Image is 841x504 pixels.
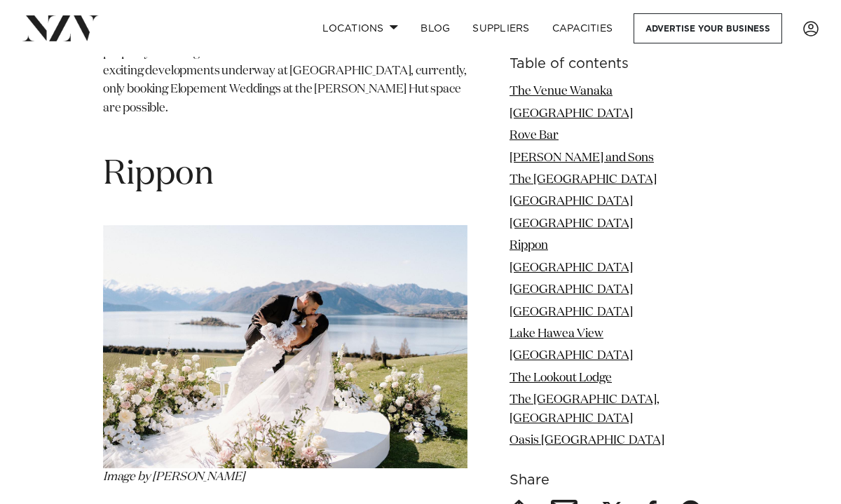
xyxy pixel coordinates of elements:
p: Bring all new meaning to the exclusivity of your Wanaka wedding elopement celebration at [GEOGRAP... [103,7,467,136]
h6: Table of contents [510,57,738,71]
a: Oasis [GEOGRAPHIC_DATA] [510,435,664,447]
a: Rove Bar [510,130,559,142]
a: SUPPLIERS [461,13,540,43]
a: Locations [311,13,409,43]
a: Lake Hawea View [510,328,603,340]
a: [GEOGRAPHIC_DATA] [510,262,633,274]
a: [GEOGRAPHIC_DATA] [510,196,633,207]
h6: Share [510,472,738,487]
a: Rippon [510,240,548,252]
a: The [GEOGRAPHIC_DATA] [510,174,657,186]
a: BLOG [409,13,461,43]
img: nzv-logo.png [22,15,99,41]
a: The Lookout Lodge [510,372,612,384]
a: [GEOGRAPHIC_DATA] [510,284,633,296]
a: [GEOGRAPHIC_DATA] [510,107,633,119]
a: Capacities [541,13,624,43]
a: [GEOGRAPHIC_DATA] [510,350,633,362]
a: The [GEOGRAPHIC_DATA], [GEOGRAPHIC_DATA] [510,394,659,424]
a: Advertise your business [634,13,782,43]
a: [GEOGRAPHIC_DATA] [510,218,633,230]
a: The Venue Wanaka [510,86,613,97]
a: [PERSON_NAME] and Sons [510,151,654,163]
em: Image by [PERSON_NAME] [103,471,245,483]
a: [GEOGRAPHIC_DATA] [510,306,633,318]
span: Rippon [103,158,214,191]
